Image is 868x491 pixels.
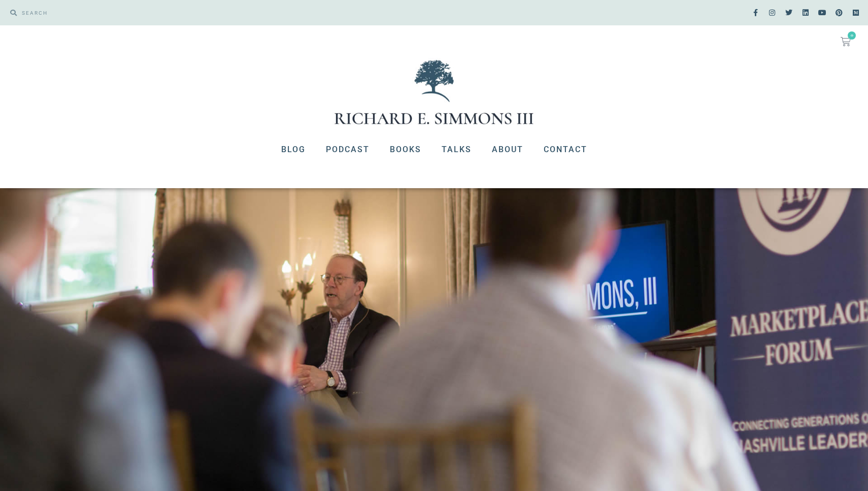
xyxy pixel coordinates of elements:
[380,136,431,163] a: Books
[431,136,482,163] a: Talks
[316,136,380,163] a: Podcast
[533,136,597,163] a: Contact
[17,5,429,20] input: SEARCH
[271,136,316,163] a: Blog
[482,136,533,163] a: About
[828,30,863,53] a: 0
[848,31,856,40] span: 0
